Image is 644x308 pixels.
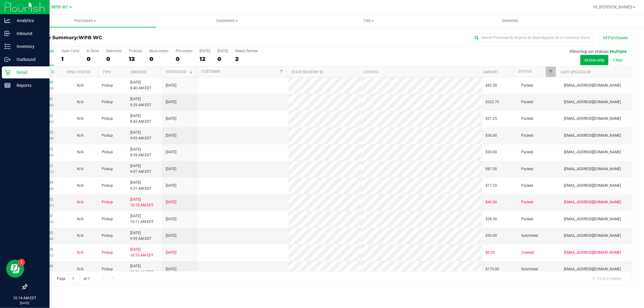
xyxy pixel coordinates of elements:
[486,133,497,138] span: $36.00
[102,70,111,74] a: Type
[518,69,531,74] a: Status
[472,33,593,42] input: Search Purchase ID, Original ID, State Registry ID or Customer Name...
[521,199,533,205] span: Packed
[130,96,151,108] span: [DATE] 9:29 AM EDT
[77,150,84,154] span: Not Applicable
[166,266,176,272] span: [DATE]
[6,260,24,278] iframe: Resource center
[486,149,497,155] span: $30.00
[36,97,53,101] a: 11986181
[18,259,25,266] iframe: Resource center unread badge
[609,55,627,65] button: Clear
[564,233,621,239] span: [EMAIL_ADDRESS][DOMAIN_NAME]
[11,56,47,63] p: Outbound
[77,233,84,239] button: N/A
[564,183,621,189] span: [EMAIL_ADDRESS][DOMAIN_NAME]
[564,83,621,88] span: [EMAIL_ADDRESS][DOMAIN_NAME]
[176,49,192,53] div: Pre-orders
[486,233,497,239] span: $59.00
[27,35,228,40] h3: Purchase Summary:
[69,274,80,283] input: 1
[217,49,228,53] div: [DATE]
[166,116,176,122] span: [DATE]
[77,216,84,222] button: N/A
[521,133,533,138] span: Packed
[521,266,538,272] span: Submitted
[298,18,439,24] span: Tills
[580,55,608,65] button: Active only
[77,116,84,121] span: Not Applicable
[36,130,53,135] a: 11986305
[130,80,151,91] span: [DATE] 8:40 AM EDT
[130,263,153,275] span: [DATE] 10:06 AM EDT
[14,18,156,24] span: Purchases
[564,266,621,272] span: [EMAIL_ADDRESS][DOMAIN_NAME]
[166,70,194,74] a: Scheduled
[564,166,621,172] span: [EMAIL_ADDRESS][DOMAIN_NAME]
[61,49,79,53] div: Open Carts
[166,99,176,105] span: [DATE]
[166,166,176,172] span: [DATE]
[102,83,113,88] span: Pickup
[486,83,497,88] span: $42.50
[130,113,151,125] span: [DATE] 8:43 AM EDT
[77,250,84,256] button: N/A
[102,199,113,205] span: Pickup
[130,213,153,225] span: [DATE] 10:11 AM EDT
[176,56,192,62] div: 0
[36,264,53,268] a: 11987149
[521,149,533,155] span: Packed
[486,99,499,105] span: $322.75
[78,35,102,40] span: WPB WC
[106,56,122,62] div: 0
[77,266,84,272] button: N/A
[77,267,84,271] span: Not Applicable
[5,17,11,24] inline-svg: Analytics
[564,133,621,138] span: [EMAIL_ADDRESS][DOMAIN_NAME]
[156,14,298,27] a: Customers
[588,274,626,283] span: 1 - 12 of 12 items
[77,83,84,87] span: Not Applicable
[439,14,581,27] a: Deliveries
[11,17,47,24] p: Analytics
[87,49,99,53] div: In Store
[5,82,11,88] inline-svg: Reports
[235,49,258,53] div: Needs Review
[11,30,47,37] p: Inbound
[486,183,497,189] span: $17.25
[3,295,47,301] p: 10:14 AM EDT
[130,147,151,158] span: [DATE] 8:39 AM EDT
[486,199,497,205] span: $40.00
[521,166,533,172] span: Packed
[546,67,556,77] a: Filter
[166,199,176,205] span: [DATE]
[3,301,47,305] p: [DATE]
[166,250,176,256] span: [DATE]
[494,18,527,24] span: Deliveries
[130,247,153,258] span: [DATE] 10:10 AM EDT
[129,49,142,53] div: PickUps
[291,70,323,74] a: State Registry ID
[77,233,84,238] span: Not Applicable
[276,67,286,77] a: Filter
[36,197,53,202] a: 11987032
[201,69,220,74] a: Customer
[102,250,113,256] span: Pickup
[486,216,497,222] span: $38.30
[569,49,609,54] span: Filtering on status:
[149,49,168,53] div: Back-orders
[67,70,90,74] a: Sync Status
[5,30,11,37] inline-svg: Inbound
[200,49,210,53] div: [DATE]
[486,266,499,272] span: $179.00
[564,99,621,105] span: [EMAIL_ADDRESS][DOMAIN_NAME]
[77,167,84,171] span: Not Applicable
[235,56,258,62] div: 2
[11,82,47,89] p: Reports
[11,43,47,50] p: Inventory
[77,166,84,172] button: N/A
[5,43,11,49] inline-svg: Inventory
[36,247,53,252] a: 11987099
[521,116,533,122] span: Packed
